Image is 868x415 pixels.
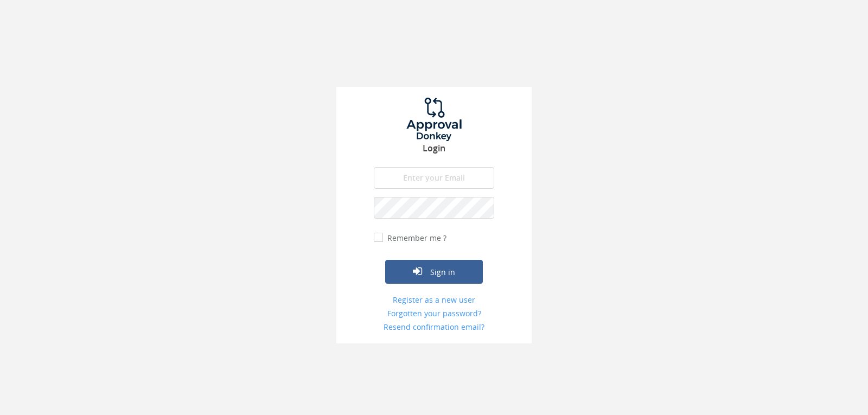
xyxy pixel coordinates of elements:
img: logo.png [393,98,475,141]
button: Sign in [385,260,483,284]
a: Forgotten your password? [374,308,494,319]
h3: Login [336,144,532,154]
a: Register as a new user [374,295,494,305]
input: Enter your Email [374,167,494,189]
a: Resend confirmation email? [374,322,494,333]
label: Remember me ? [385,233,446,244]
